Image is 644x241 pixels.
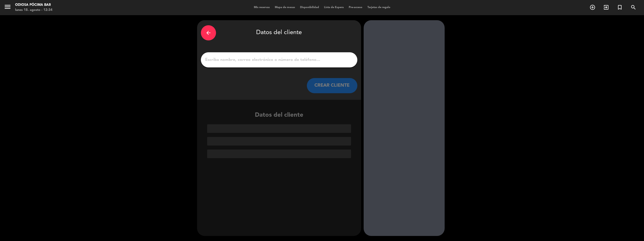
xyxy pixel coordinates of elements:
span: Tarjetas de regalo [365,6,393,9]
span: Mis reservas [251,6,272,9]
button: menu [4,3,11,12]
span: Disponibilidad [298,6,321,9]
div: Odiosa Pócima Bar [15,3,52,8]
div: Datos del cliente [197,110,361,158]
i: arrow_back [205,30,211,36]
i: search [630,4,636,10]
span: Mapa de mesas [272,6,298,9]
i: turned_in_not [617,4,623,10]
span: Pre-acceso [346,6,365,9]
input: Escriba nombre, correo electrónico o número de teléfono... [205,56,354,63]
button: CREAR CLIENTE [307,78,357,93]
div: Datos del cliente [201,24,357,42]
span: Lista de Espera [321,6,346,9]
div: lunes 18. agosto - 12:34 [15,8,52,13]
i: add_circle_outline [589,4,596,10]
i: menu [4,3,11,11]
i: exit_to_app [603,4,609,10]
